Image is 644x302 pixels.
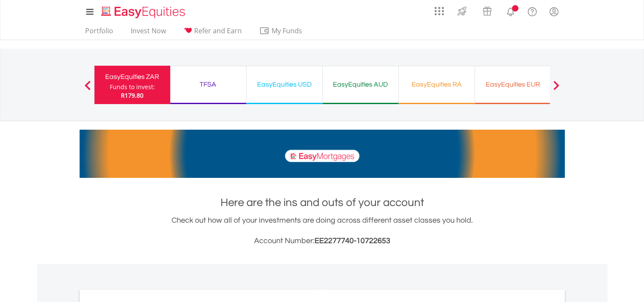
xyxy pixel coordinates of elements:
div: TFSA [175,78,241,90]
h3: Account Number: [80,235,565,247]
button: Previous [79,85,96,93]
div: Funds to invest: [110,83,155,91]
button: Next [548,85,565,93]
a: My Profile [543,2,565,21]
h1: Here are the ins and outs of your account [80,195,565,210]
a: Invest Now [127,26,169,40]
img: EasyEquities_Logo.png [100,5,189,19]
a: FAQ's and Support [521,2,543,19]
span: R179.80 [121,91,143,99]
img: grid-menu-icon.svg [435,6,444,16]
div: EasyEquities USD [252,78,317,90]
div: Check out how all of your investments are doing across different asset classes you hold. [80,215,565,247]
div: EasyEquities EUR [480,78,546,90]
div: EasyEquities ZAR [100,71,165,83]
span: Refer and Earn [194,26,242,35]
img: EasyMortage Promotion Banner [80,130,565,178]
div: EasyEquities RA [404,78,469,90]
a: Home page [98,2,189,19]
a: Vouchers [475,2,500,18]
a: AppsGrid [429,2,449,16]
img: thrive-v2.svg [455,4,469,18]
div: EasyEquities AUD [328,78,393,90]
a: Notifications [500,2,521,19]
span: My Funds [259,25,315,36]
span: EE2277740-10722653 [315,237,390,245]
a: Refer and Earn [180,26,245,40]
img: vouchers-v2.svg [480,4,494,18]
a: Portfolio [82,26,117,40]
